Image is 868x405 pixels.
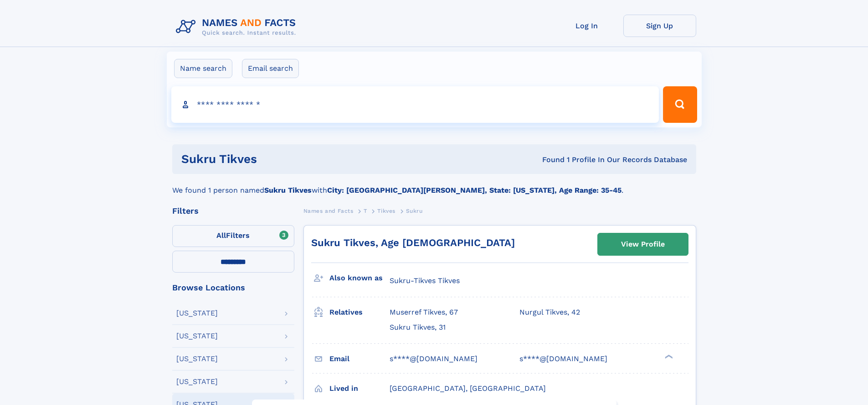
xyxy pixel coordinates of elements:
[329,381,390,396] h3: Lived in
[364,205,367,216] a: T
[329,305,390,320] h3: Relatives
[550,15,623,37] a: Log In
[172,207,294,215] div: Filters
[598,233,688,255] a: View Profile
[663,86,697,123] button: Search Button
[176,332,218,340] div: [US_STATE]
[663,353,673,359] div: ❯
[623,15,696,37] a: Sign Up
[172,284,294,292] div: Browse Locations
[390,307,458,317] a: Muserref Tikves, 67
[406,208,423,214] span: Sukru
[176,310,218,317] div: [US_STATE]
[377,205,395,216] a: Tikves
[377,208,395,214] span: Tikves
[176,378,218,385] div: [US_STATE]
[174,59,232,78] label: Name search
[303,205,354,216] a: Names and Facts
[327,186,621,195] b: City: [GEOGRAPHIC_DATA][PERSON_NAME], State: [US_STATE], Age Range: 35-45
[329,351,390,367] h3: Email
[390,276,460,285] span: Sukru-Tikves Tikves
[242,59,299,78] label: Email search
[176,355,218,363] div: [US_STATE]
[519,307,580,317] a: Nurgul Tikves, 42
[329,270,390,286] h3: Also known as
[390,384,546,393] span: [GEOGRAPHIC_DATA], [GEOGRAPHIC_DATA]
[264,186,312,195] b: Sukru Tikves
[172,225,294,247] label: Filters
[400,155,687,165] div: Found 1 Profile In Our Records Database
[171,86,659,123] input: search input
[172,15,303,39] img: Logo Names and Facts
[311,237,515,248] a: Sukru Tikves, Age [DEMOGRAPHIC_DATA]
[364,208,367,214] span: T
[172,174,696,196] div: We found 1 person named with .
[216,231,226,240] span: All
[390,322,446,332] a: Sukru Tikves, 31
[621,234,665,255] div: View Profile
[181,153,400,165] h1: Sukru Tikves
